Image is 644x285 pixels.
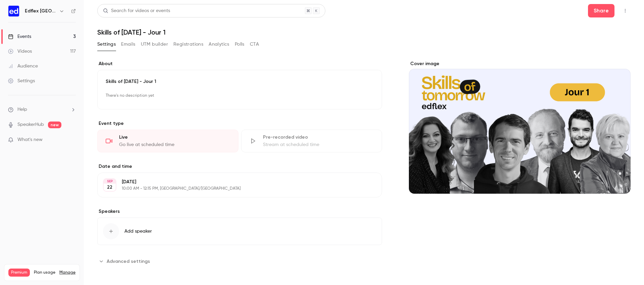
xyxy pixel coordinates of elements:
span: Plan usage [34,270,55,275]
li: help-dropdown-opener [8,106,76,113]
span: What's new [17,136,43,143]
button: Emails [121,39,135,50]
button: Settings [97,39,116,50]
button: Share [588,4,614,17]
button: CTA [250,39,259,50]
section: Cover image [409,60,631,194]
button: Registrations [173,39,203,50]
div: Live [119,134,230,141]
button: Polls [235,39,245,50]
label: Date and time [97,163,382,170]
div: SEP [104,179,116,184]
div: Search for videos or events [103,7,170,14]
span: Premium [8,269,30,277]
div: Pre-recorded video [263,134,374,141]
iframe: Noticeable Trigger [68,137,76,143]
div: Stream at scheduled time [263,141,374,148]
p: 10:00 AM - 12:15 PM, [GEOGRAPHIC_DATA]/[GEOGRAPHIC_DATA] [122,186,346,191]
span: Help [17,106,27,113]
button: Analytics [209,39,229,50]
section: Advanced settings [97,256,382,267]
p: [DATE] [122,179,346,185]
label: About [97,60,382,67]
span: Advanced settings [107,258,150,265]
label: Speakers [97,208,382,215]
div: Pre-recorded videoStream at scheduled time [241,130,382,152]
button: Add speaker [97,218,382,245]
p: 22 [107,184,112,191]
p: Skills of [DATE] - Jour 1 [106,78,374,85]
span: new [48,122,61,128]
h1: Skills of [DATE] - Jour 1 [97,28,631,36]
a: Manage [59,270,75,275]
h6: Edflex [GEOGRAPHIC_DATA] [25,8,56,14]
div: Audience [8,63,38,69]
p: There's no description yet [106,90,374,101]
span: Add speaker [124,228,152,235]
div: Events [8,33,31,40]
div: Videos [8,48,32,55]
button: Advanced settings [97,256,154,267]
a: SpeakerHub [17,121,44,128]
div: LiveGo live at scheduled time [97,130,238,152]
p: Event type [97,120,382,127]
div: Settings [8,78,35,84]
img: Edflex France [8,6,19,16]
button: UTM builder [141,39,168,50]
label: Cover image [409,60,631,67]
div: Go live at scheduled time [119,141,230,148]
